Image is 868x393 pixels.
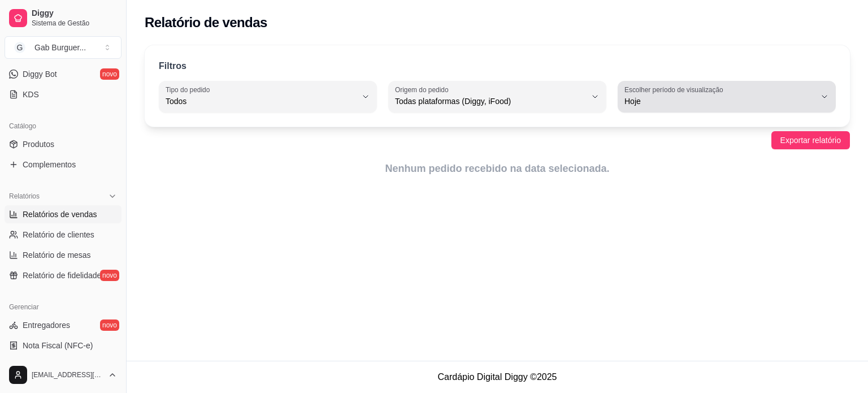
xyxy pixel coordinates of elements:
[23,319,70,331] span: Entregadores
[5,5,121,32] a: DiggySistema de Gestão
[127,361,868,393] footer: Cardápio Digital Diggy © 2025
[780,134,841,146] span: Exportar relatório
[395,96,586,107] span: Todas plataformas (Diggy, iFood)
[5,85,121,103] a: KDS
[5,65,121,83] a: Diggy Botnovo
[395,85,452,94] label: Origem do pedido
[145,14,267,32] h2: Relatório de vendas
[5,205,121,223] a: Relatórios de vendas
[32,8,117,19] span: Diggy
[159,59,186,73] p: Filtros
[9,192,40,201] span: Relatórios
[23,229,94,240] span: Relatório de clientes
[23,270,101,281] span: Relatório de fidelidade
[23,139,54,150] span: Produtos
[32,19,117,28] span: Sistema de Gestão
[618,81,836,113] button: Escolher período de visualizaçãoHoje
[14,42,25,53] span: G
[624,85,727,94] label: Escolher período de visualização
[145,161,850,176] article: Nenhum pedido recebido na data selecionada.
[5,361,121,388] button: [EMAIL_ADDRESS][DOMAIN_NAME]
[23,340,93,351] span: Nota Fiscal (NFC-e)
[5,246,121,264] a: Relatório de mesas
[166,96,357,107] span: Todos
[23,89,39,100] span: KDS
[159,81,377,113] button: Tipo do pedidoTodos
[388,81,606,113] button: Origem do pedidoTodas plataformas (Diggy, iFood)
[5,336,121,355] a: Nota Fiscal (NFC-e)
[5,298,121,316] div: Gerenciar
[23,249,91,261] span: Relatório de mesas
[5,316,121,334] a: Entregadoresnovo
[5,117,121,135] div: Catálogo
[23,159,76,170] span: Complementos
[5,226,121,244] a: Relatório de clientes
[23,68,57,80] span: Diggy Bot
[5,156,121,174] a: Complementos
[23,209,97,220] span: Relatórios de vendas
[624,96,815,107] span: Hoje
[32,370,103,379] span: [EMAIL_ADDRESS][DOMAIN_NAME]
[166,85,214,94] label: Tipo do pedido
[5,135,121,153] a: Produtos
[34,42,86,53] div: Gab Burguer ...
[5,266,121,284] a: Relatório de fidelidadenovo
[771,131,850,149] button: Exportar relatório
[5,36,121,59] button: Select a team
